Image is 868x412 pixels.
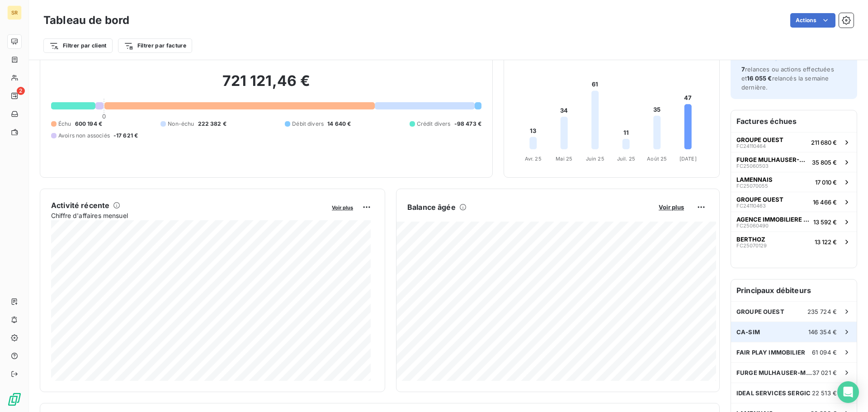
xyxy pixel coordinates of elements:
[329,203,356,211] button: Voir plus
[659,204,684,211] span: Voir plus
[43,12,129,28] h3: Tableau de bord
[736,203,766,208] span: FC24110463
[17,87,25,95] span: 2
[731,110,857,132] h6: Factures échues
[617,156,635,162] tspan: Juil. 25
[51,211,325,220] span: Chiffre d'affaires mensuel
[736,176,773,183] span: LAMENNAIS
[815,179,837,186] span: 17 010 €
[811,139,837,146] span: 211 680 €
[812,349,837,356] span: 61 094 €
[332,204,353,211] span: Voir plus
[647,156,667,162] tspan: Août 25
[747,75,772,82] span: 16 055 €
[7,392,22,407] img: Logo LeanPay
[292,120,324,128] span: Débit divers
[113,132,138,140] span: -17 621 €
[679,156,697,162] tspan: [DATE]
[731,152,857,172] button: FURGE MULHAUSER-MSGFC2506050335 805 €
[556,156,572,162] tspan: Mai 25
[736,349,805,356] span: FAIR PLAY IMMOBILIER
[731,132,857,152] button: GROUPE OUESTFC24110464211 680 €
[736,223,769,228] span: FC25060490
[736,236,765,243] span: BERTHOZ
[807,308,837,315] span: 235 724 €
[741,66,834,91] span: relances ou actions effectuées et relancés la semaine dernière.
[731,172,857,192] button: LAMENNAISFC2507005517 010 €
[731,279,857,301] h6: Principaux débiteurs
[731,212,857,232] button: AGENCE IMMOBILIERE DES 3 ROISFC2506049013 592 €
[813,199,837,206] span: 16 466 €
[736,389,811,397] span: IDEAL SERVICES SERGIC
[790,13,835,28] button: Actions
[736,183,768,189] span: FC25070055
[815,238,837,246] span: 13 122 €
[812,159,837,166] span: 35 805 €
[837,381,859,403] div: Open Intercom Messenger
[525,156,542,162] tspan: Avr. 25
[168,120,194,128] span: Non-échu
[731,192,857,212] button: GROUPE OUESTFC2411046316 466 €
[808,328,837,336] span: 146 354 €
[736,163,769,169] span: FC25060503
[741,66,745,73] span: 7
[417,120,451,128] span: Crédit divers
[656,203,687,211] button: Voir plus
[736,243,767,248] span: FC25070129
[327,120,351,128] span: 14 640 €
[736,216,810,223] span: AGENCE IMMOBILIERE DES 3 ROIS
[736,308,784,315] span: GROUPE OUEST
[58,132,110,140] span: Avoirs non associés
[586,156,604,162] tspan: Juin 25
[736,156,808,163] span: FURGE MULHAUSER-MSG
[731,232,857,251] button: BERTHOZFC2507012913 122 €
[7,5,22,20] div: SR
[736,369,812,376] span: FURGE MULHAUSER-MSG
[812,369,837,376] span: 37 021 €
[118,38,192,53] button: Filtrer par facture
[736,136,783,143] span: GROUPE OUEST
[736,143,766,149] span: FC24110464
[407,202,456,213] h6: Balance âgée
[102,113,106,120] span: 0
[198,120,226,128] span: 222 382 €
[58,120,71,128] span: Échu
[43,38,113,53] button: Filtrer par client
[736,328,760,336] span: CA-SIM
[813,218,837,226] span: 13 592 €
[51,72,481,99] h2: 721 121,46 €
[736,196,783,203] span: GROUPE OUEST
[51,200,109,211] h6: Activité récente
[812,389,837,397] span: 22 513 €
[454,120,481,128] span: -98 473 €
[75,120,102,128] span: 600 194 €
